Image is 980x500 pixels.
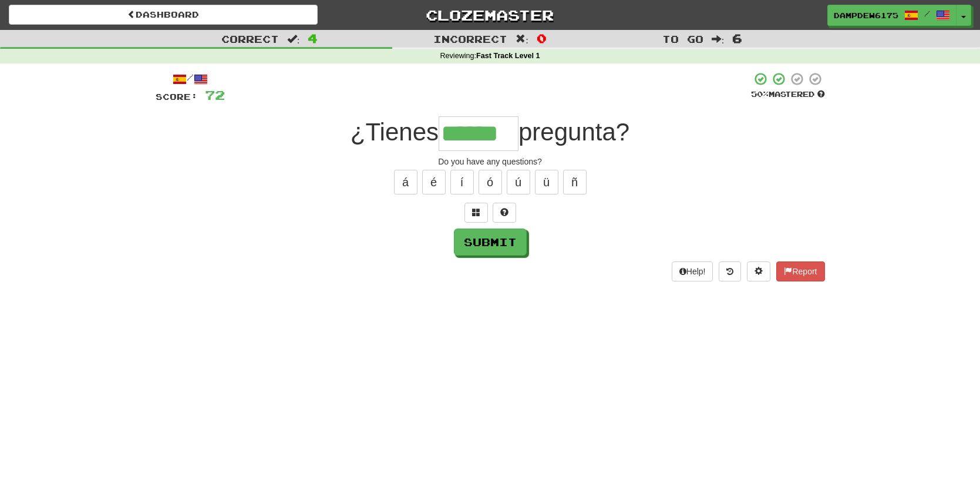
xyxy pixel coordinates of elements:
[205,88,225,102] span: 72
[476,52,540,60] strong: Fast Track Level 1
[827,5,957,26] a: DampDew6175 /
[712,34,725,44] span: :
[751,89,825,100] div: Mastered
[924,9,930,18] span: /
[335,5,644,25] a: Clozemaster
[287,34,300,44] span: :
[563,170,587,194] button: ñ
[221,33,279,45] span: Correct
[732,31,742,45] span: 6
[537,31,547,45] span: 0
[464,203,488,223] button: Switch sentence to multiple choice alt+p
[9,5,318,25] a: Dashboard
[751,89,769,99] span: 50 %
[834,10,898,21] span: DampDew6175
[394,170,417,194] button: á
[156,72,225,86] div: /
[422,170,446,194] button: é
[433,33,507,45] span: Incorrect
[662,33,703,45] span: To go
[351,118,439,146] span: ¿Tienes
[156,156,825,167] div: Do you have any questions?
[156,92,198,102] span: Score:
[493,203,516,223] button: Single letter hint - you only get 1 per sentence and score half the points! alt+h
[450,170,474,194] button: í
[479,170,502,194] button: ó
[672,261,713,281] button: Help!
[535,170,558,194] button: ü
[308,31,318,45] span: 4
[776,261,824,281] button: Report
[719,261,741,281] button: Round history (alt+y)
[507,170,530,194] button: ú
[518,118,629,146] span: pregunta?
[454,229,527,256] button: Submit
[516,34,528,44] span: :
